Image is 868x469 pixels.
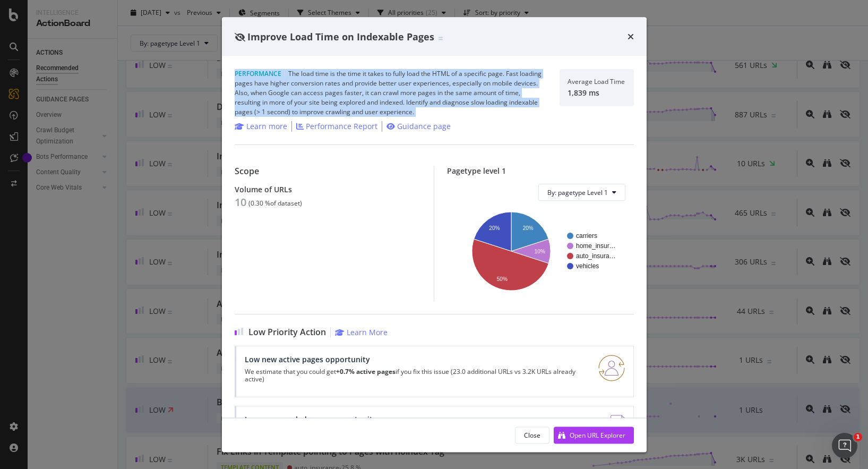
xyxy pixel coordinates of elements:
[524,430,540,439] div: Close
[489,225,500,231] text: 20%
[547,187,608,197] span: By: pagetype Level 1
[386,121,451,132] a: Guidance page
[235,196,246,209] div: 10
[335,327,388,337] a: Learn More
[235,121,287,132] a: Learn more
[246,121,287,132] div: Learn more
[554,427,634,444] button: Open URL Explorer
[534,248,545,254] text: 10%
[248,327,326,337] span: Low Priority Action
[439,37,443,40] img: Equal
[235,185,421,194] div: Volume of URLs
[245,415,592,424] div: Low new crawled pages opportunity
[235,69,281,78] span: Performance
[283,69,287,78] span: |
[347,327,388,337] div: Learn More
[336,367,396,376] strong: +0.7% active pages
[598,355,625,381] img: RO06QsNG.png
[447,166,634,175] div: Pagetype level 1
[397,121,451,132] div: Guidance page
[496,276,507,282] text: 50%
[570,430,625,439] div: Open URL Explorer
[854,433,862,441] span: 1
[522,225,533,231] text: 20%
[456,209,625,293] svg: A chart.
[576,252,616,260] text: auto_insura…
[306,121,377,132] div: Performance Report
[568,88,625,97] div: 1,839 ms
[515,427,549,444] button: Close
[235,69,547,117] div: The load time is the time it takes to fully load the HTML of a specific page. Fast loading pages ...
[605,415,624,441] img: e5DMFwAAAABJRU5ErkJggg==
[576,232,597,240] text: carriers
[247,30,434,42] span: Improve Load Time on Indexable Pages
[628,30,634,44] div: times
[576,262,599,270] text: vehicles
[235,32,245,41] div: eye-slash
[222,17,647,452] div: modal
[832,433,857,458] iframe: Intercom live chat
[568,78,625,86] div: Average Load Time
[538,184,625,201] button: By: pagetype Level 1
[235,166,421,176] div: Scope
[296,121,377,132] a: Performance Report
[245,368,586,383] p: We estimate that you could get if you fix this issue (23.0 additional URLs vs 3.2K URLs already a...
[576,242,616,250] text: home_insur…
[248,200,302,207] div: ( 0.30 % of dataset )
[245,355,586,364] div: Low new active pages opportunity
